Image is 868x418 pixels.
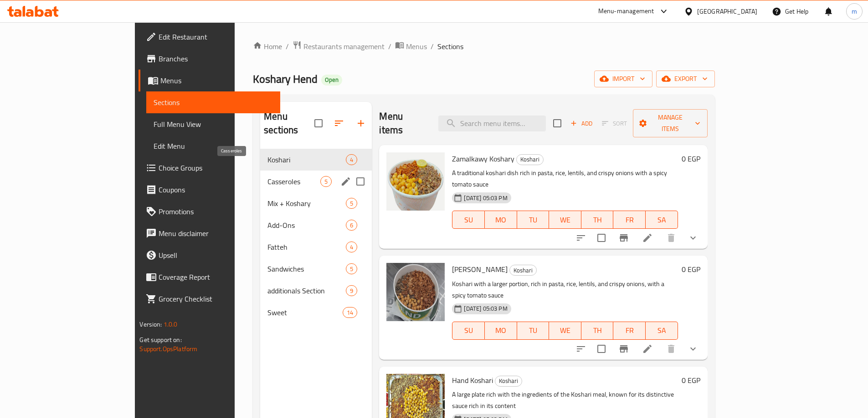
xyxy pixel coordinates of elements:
button: sort-choices [570,227,592,249]
span: 4 [346,156,357,164]
a: Support.OpsPlatform [139,343,197,355]
span: Choice Groups [159,162,272,173]
div: additionals Section9 [260,280,372,302]
span: Open [321,76,342,84]
span: Koshari [495,376,522,386]
span: 9 [346,287,357,295]
div: Sweet14 [260,302,372,323]
span: Select to update [592,339,611,358]
button: FR [613,211,646,229]
span: Hand Koshari [452,373,493,387]
li: / [431,41,434,52]
button: MO [485,211,517,229]
span: Sections [437,41,463,52]
span: Koshary Hend [253,69,318,89]
span: Koshari [267,154,346,165]
button: Branch-specific-item [613,227,635,249]
span: FR [617,213,642,227]
div: Add-Ons6 [260,214,372,236]
button: import [594,71,652,87]
div: items [346,198,357,209]
span: export [663,73,708,85]
span: TH [585,213,610,227]
button: MO [485,322,517,340]
button: Manage items [633,109,708,137]
img: Zamalkawy Koshary [386,152,445,211]
a: Restaurants management [293,40,385,52]
span: Add-Ons [267,220,346,231]
span: Koshari [517,154,543,165]
p: Koshari with a larger portion, rich in pasta, rice, lentils, and crispy onions, with a spicy toma... [452,278,678,301]
span: Select section [548,114,567,133]
span: Edit Restaurant [159,31,272,42]
span: 5 [346,199,357,208]
div: Casseroles5edit [260,171,372,192]
span: Sweet [267,307,343,318]
span: SA [649,324,674,337]
span: Manage items [640,112,700,135]
span: Select all sections [309,114,328,133]
h2: Menu sections [264,110,314,137]
nav: breadcrumb [253,40,714,52]
span: additionals Section [267,285,346,296]
span: 4 [346,243,357,252]
a: Edit menu item [642,343,653,354]
span: Casseroles [267,176,320,187]
span: Version: [139,318,162,330]
span: FR [617,324,642,337]
h6: 0 EGP [682,263,700,276]
span: Edit Menu [154,141,272,151]
button: SU [452,322,484,340]
button: delete [660,338,682,360]
span: Grocery Checklist [159,293,272,304]
div: Koshari [509,265,537,276]
span: Branches [159,53,272,64]
div: items [343,307,357,318]
div: items [346,154,357,165]
button: show more [682,338,704,360]
span: 1.0.0 [164,318,178,330]
span: Menus [160,75,272,86]
div: items [346,242,357,252]
span: [DATE] 05:03 PM [460,194,511,202]
a: Edit Restaurant [139,26,280,48]
div: Fatteh4 [260,236,372,258]
p: A traditional koshari dish rich in pasta, rice, lentils, and crispy onions with a spicy tomato sauce [452,167,678,190]
span: 5 [321,177,331,186]
button: WE [549,322,581,340]
a: Upsell [139,244,280,266]
svg: Show Choices [688,232,699,243]
span: [PERSON_NAME] [452,262,508,276]
span: Restaurants management [303,41,385,52]
a: Coverage Report [139,266,280,288]
img: Shabah Koshary [386,263,445,321]
li: / [286,41,289,52]
span: MO [488,213,514,227]
svg: Show Choices [688,343,699,354]
div: Mix + Koshary5 [260,192,372,214]
span: Coverage Report [159,272,272,282]
span: Add item [567,116,596,131]
span: Mix + Koshary [267,198,346,209]
div: Open [321,75,342,86]
div: [GEOGRAPHIC_DATA] [697,6,757,16]
span: Select section first [596,116,633,131]
button: Branch-specific-item [613,338,635,360]
a: Menus [395,40,427,52]
div: items [346,220,357,231]
button: export [656,71,715,87]
button: sort-choices [570,338,592,360]
button: Add [567,116,596,131]
span: WE [553,213,578,227]
div: Koshari4 [260,149,372,171]
span: Fatteh [267,242,346,252]
span: Full Menu View [154,119,272,130]
div: Sandwiches5 [260,258,372,280]
div: Sandwiches [267,263,346,274]
div: items [346,285,357,296]
span: Get support on: [139,334,181,346]
span: Zamalkawy Koshary [452,152,514,166]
